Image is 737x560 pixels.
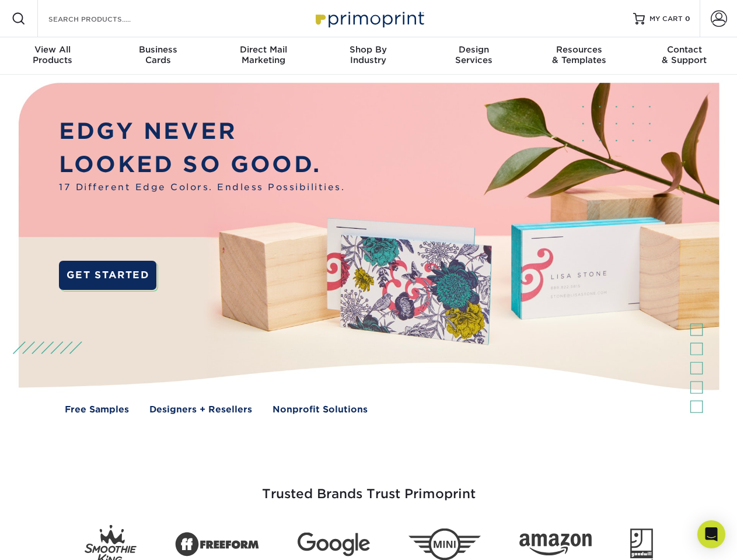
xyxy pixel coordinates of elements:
div: Marketing [211,44,316,65]
span: Design [421,44,526,55]
span: MY CART [649,14,683,24]
a: Contact& Support [632,37,737,75]
a: Designers + Resellers [149,403,252,416]
h3: Trusted Brands Trust Primoprint [27,459,710,516]
span: 0 [685,15,690,23]
span: Direct Mail [211,44,316,55]
a: DesignServices [421,37,526,75]
img: Primoprint [310,6,427,31]
a: Resources& Templates [526,37,631,75]
span: Shop By [316,44,421,55]
div: & Templates [526,44,631,65]
img: Google [298,533,370,556]
span: Business [105,44,210,55]
div: Services [421,44,526,65]
p: EDGY NEVER [59,115,345,148]
a: Nonprofit Solutions [273,403,368,416]
a: GET STARTED [59,261,156,290]
div: Open Intercom Messenger [697,520,725,548]
a: BusinessCards [105,37,210,75]
div: Cards [105,44,210,65]
a: Direct MailMarketing [211,37,316,75]
input: SEARCH PRODUCTS..... [47,12,161,26]
div: & Support [632,44,737,65]
span: 17 Different Edge Colors. Endless Possibilities. [59,181,345,194]
span: Contact [632,44,737,55]
a: Free Samples [65,403,129,416]
img: Amazon [519,534,592,556]
a: Shop ByIndustry [316,37,421,75]
p: LOOKED SO GOOD. [59,148,345,181]
img: Goodwill [630,528,653,560]
span: Resources [526,44,631,55]
div: Industry [316,44,421,65]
